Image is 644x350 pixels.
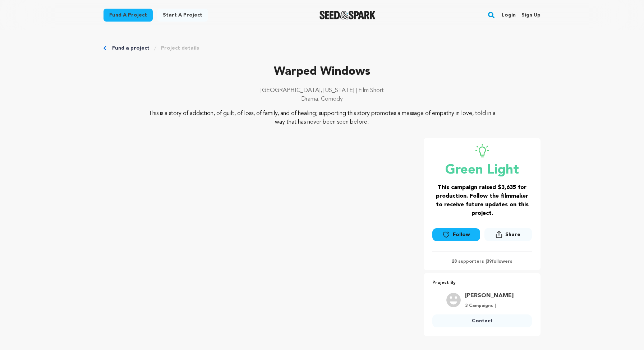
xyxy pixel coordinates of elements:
[103,86,540,95] p: [GEOGRAPHIC_DATA], [US_STATE] | Film Short
[103,95,540,103] p: Drama, Comedy
[432,183,532,218] h3: This campaign raised $3,635 for production. Follow the filmmaker to receive future updates on thi...
[465,291,514,300] a: Goto VandeWalker Nicole profile
[484,228,532,244] span: Share
[432,228,480,241] a: Follow
[103,45,540,52] div: Breadcrumb
[103,63,540,80] p: Warped Windows
[319,11,376,19] img: Seed&Spark Logo Dark Mode
[432,259,532,264] p: 28 supporters | followers
[432,163,532,178] p: Green Light
[103,9,153,22] a: Fund a project
[484,228,532,241] button: Share
[521,9,540,21] a: Sign up
[465,303,514,309] p: 3 Campaigns |
[432,314,532,327] a: Contact
[446,293,461,307] img: user.png
[487,259,492,264] span: 39
[161,45,199,52] a: Project details
[502,9,516,21] a: Login
[319,11,376,19] a: Seed&Spark Homepage
[157,9,208,22] a: Start a project
[112,45,149,52] a: Fund a project
[432,279,532,287] p: Project By
[147,109,497,126] p: This is a story of addiction, of guilt, of loss, of family, and of healing; supporting this story...
[505,231,520,238] span: Share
